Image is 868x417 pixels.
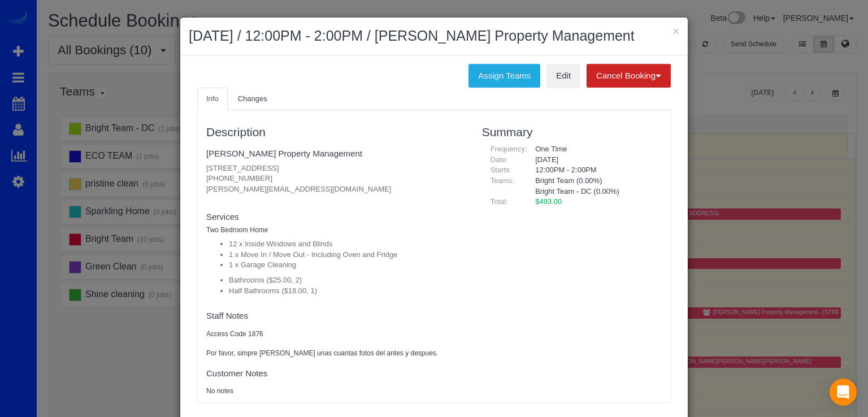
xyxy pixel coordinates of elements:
a: Changes [229,88,276,111]
h5: Two Bedroom Home [206,227,465,234]
a: Edit [546,64,580,88]
div: One Time [527,144,662,155]
li: Bright Team - DC (0.00%) [535,186,653,197]
div: [DATE] [527,155,662,166]
pre: No notes [206,386,465,396]
li: 12 x Inside Windows and Blinds [229,239,465,250]
div: Open Intercom Messenger [830,379,857,406]
button: × [672,25,679,37]
a: Info [197,88,228,111]
button: Assign Teams [468,64,540,88]
h3: Description [206,125,465,138]
span: Teams: [491,176,514,185]
span: $493.00 [535,197,562,206]
span: Date: [491,155,508,164]
li: 1 x Garage Cleaning [229,260,465,271]
h4: Services [206,212,465,222]
li: Bright Team (0.00%) [535,176,653,186]
h4: Customer Notes [206,369,465,379]
h3: Summary [482,125,662,138]
button: Cancel Booking [587,64,671,88]
li: 1 x Move In / Move Out - Including Oven and Fridge [229,250,465,260]
a: [PERSON_NAME] Property Management [206,149,362,158]
p: [STREET_ADDRESS] [PHONE_NUMBER] [PERSON_NAME][EMAIL_ADDRESS][DOMAIN_NAME] [206,163,465,195]
div: 12:00PM - 2:00PM [527,165,662,176]
pre: Access Code 1876 Por favor, simpre [PERSON_NAME] unas cuantas fotos del antes y despues. [206,329,465,358]
li: Bathrooms ($25.00, 2) [229,275,465,286]
span: Changes [238,94,267,103]
span: Starts: [491,166,512,174]
span: Info [206,94,219,103]
li: Half Bathrooms ($18.00, 1) [229,286,465,297]
h2: [DATE] / 12:00PM - 2:00PM / [PERSON_NAME] Property Management [189,26,679,46]
h4: Staff Notes [206,311,465,321]
span: Total: [491,197,508,206]
span: Frequency: [491,145,527,153]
